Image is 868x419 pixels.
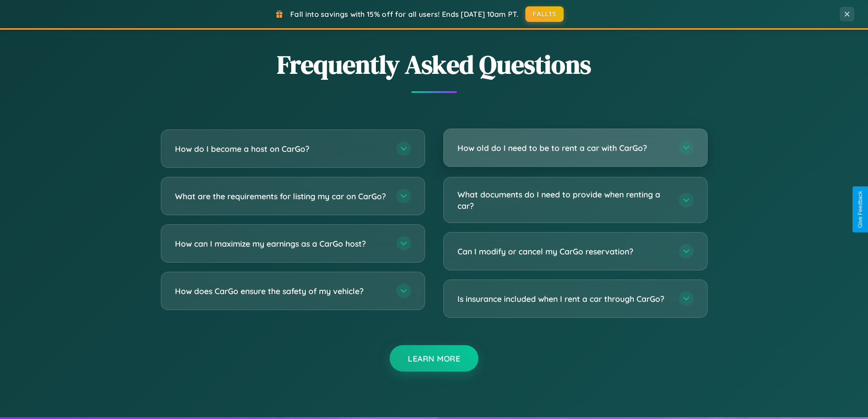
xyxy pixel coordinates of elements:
h3: How do I become a host on CarGo? [175,143,387,155]
h3: Is insurance included when I rent a car through CarGo? [457,293,670,305]
button: FALL15 [525,6,564,22]
h3: What are the requirements for listing my car on CarGo? [175,191,387,202]
button: Learn More [390,345,478,372]
span: Fall into savings with 15% off for all users! Ends [DATE] 10am PT. [290,10,519,19]
h3: How does CarGo ensure the safety of my vehicle? [175,285,387,297]
h3: What documents do I need to provide when renting a car? [457,189,670,211]
h3: Can I modify or cancel my CarGo reservation? [457,246,670,257]
h3: How old do I need to be to rent a car with CarGo? [457,142,670,154]
div: Give Feedback [857,191,863,228]
h3: How can I maximize my earnings as a CarGo host? [175,238,387,249]
h2: Frequently Asked Questions [161,47,708,82]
